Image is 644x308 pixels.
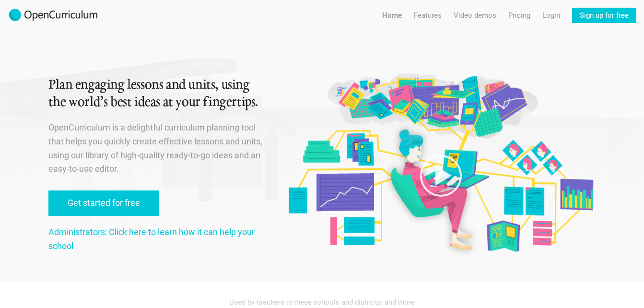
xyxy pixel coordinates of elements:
a: Administrators: Click here to learn how it can help your school [48,227,255,251]
p: OpenCurriculum is a delightful curriculum planning tool that helps you quickly create effective l... [48,121,264,176]
a: Features [414,8,442,23]
a: Get started for free [48,190,159,216]
a: Pricing [508,8,530,23]
a: Sign up for free [572,8,636,23]
a: Home [382,8,402,23]
h1: Plan engaging lessons and units, using the world’s best ideas at your fingertips. [48,77,264,111]
a: Login [542,8,560,23]
a: Video demos [454,8,496,23]
img: 2017-logo-m.png [8,8,99,23]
